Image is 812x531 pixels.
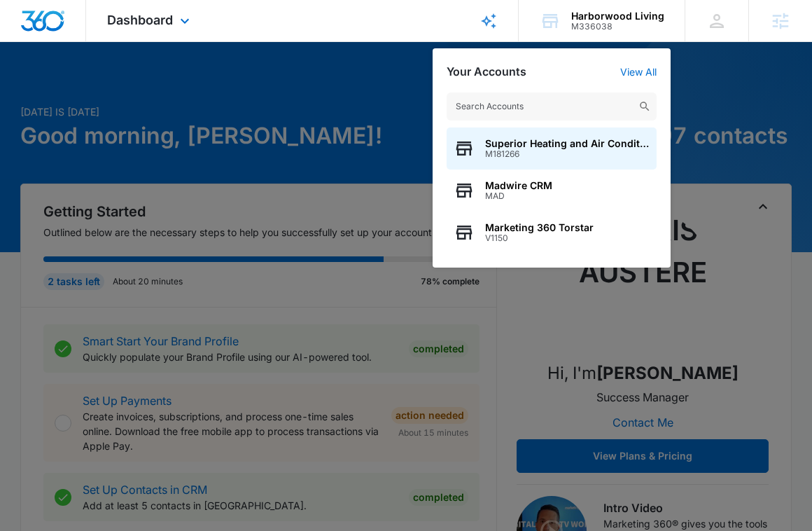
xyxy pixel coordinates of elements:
input: Search Accounts [447,92,657,120]
button: Superior Heating and Air ConditioningM181266 [447,127,657,170]
span: Marketing 360 Torstar [485,222,594,233]
span: M181266 [485,149,650,159]
span: V1150 [485,233,594,243]
span: Madwire CRM [485,180,552,191]
span: Dashboard [107,13,173,27]
button: Madwire CRMMAD [447,170,657,212]
span: MAD [485,191,552,201]
h2: Your Accounts [447,65,526,78]
a: View All [620,66,657,78]
button: Marketing 360 TorstarV1150 [447,212,657,254]
div: account id [571,22,664,32]
div: account name [571,11,664,22]
span: Superior Heating and Air Conditioning [485,138,650,149]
